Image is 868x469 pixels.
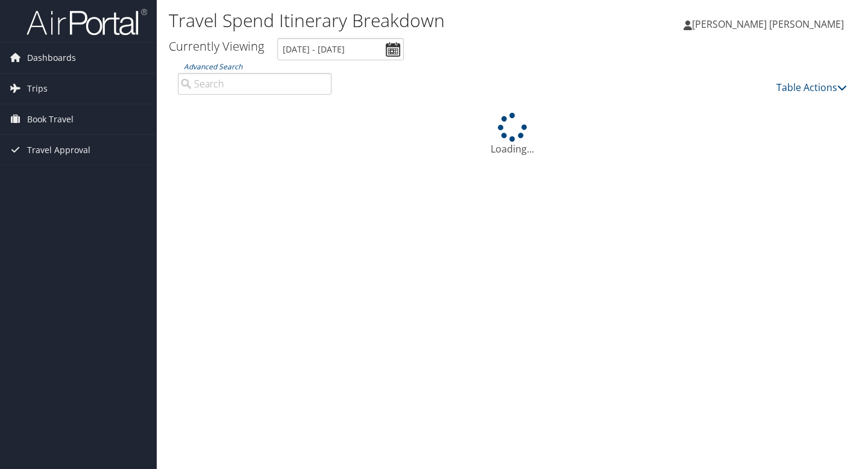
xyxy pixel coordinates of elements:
[692,17,844,31] span: [PERSON_NAME] [PERSON_NAME]
[169,113,856,156] div: Loading...
[684,6,856,42] a: [PERSON_NAME] [PERSON_NAME]
[184,61,242,72] a: Advanced Search
[178,73,332,95] input: Advanced Search
[27,135,90,165] span: Travel Approval
[169,8,627,33] h1: Travel Spend Itinerary Breakdown
[27,8,147,36] img: airportal-logo.png
[27,74,48,104] span: Trips
[776,81,847,94] a: Table Actions
[27,104,74,134] span: Book Travel
[169,38,264,54] h3: Currently Viewing
[27,43,76,73] span: Dashboards
[277,38,404,60] input: [DATE] - [DATE]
